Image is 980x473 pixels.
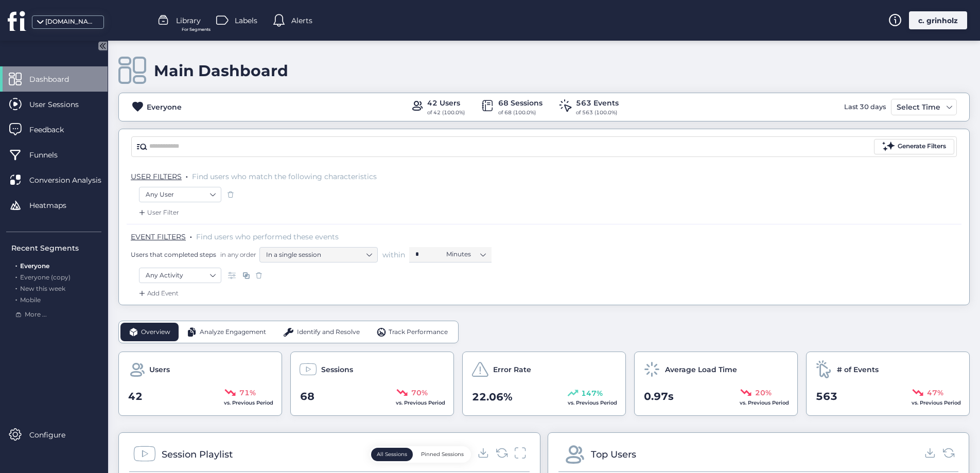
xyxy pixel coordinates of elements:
[740,399,789,406] span: vs. Previous Period
[837,364,879,375] span: # of Events
[149,364,170,375] span: Users
[371,448,413,461] button: All Sessions
[147,101,182,113] div: Everyone
[218,250,256,259] span: in any order
[186,170,188,180] span: .
[20,262,49,270] span: Everyone
[154,61,288,80] div: Main Dashboard
[15,283,17,292] span: .
[239,387,256,398] span: 71%
[576,109,619,117] div: of 563 (100.0%)
[20,273,71,281] span: Everyone (copy)
[196,232,339,241] span: Find users who performed these events
[192,172,377,181] span: Find users who match the following characteristics
[297,327,360,337] span: Identify and Resolve
[224,399,273,406] span: vs. Previous Period
[389,327,448,337] span: Track Performance
[29,149,73,161] span: Funnels
[665,364,737,375] span: Average Load Time
[894,101,943,113] div: Select Time
[300,389,314,405] span: 68
[128,389,143,405] span: 42
[644,389,674,405] span: 0.97s
[29,124,79,135] span: Feedback
[472,389,513,405] span: 22.06%
[581,388,603,399] span: 147%
[755,387,772,398] span: 20%
[29,429,81,441] span: Configure
[29,99,94,110] span: User Sessions
[25,310,47,320] span: More ...
[131,250,216,259] span: Users that completed steps
[15,271,17,281] span: .
[816,389,837,405] span: 563
[131,172,182,181] span: USER FILTERS
[137,207,179,218] div: User Filter
[137,288,179,299] div: Add Event
[411,387,428,398] span: 70%
[909,11,967,29] div: c. grinholz
[591,447,636,462] div: Top Users
[176,15,201,26] span: Library
[874,139,954,154] button: Generate Filters
[20,296,41,304] span: Mobile
[29,174,117,186] span: Conversion Analysis
[45,17,97,27] div: [DOMAIN_NAME]
[182,26,211,33] span: For Segments
[568,399,617,406] span: vs. Previous Period
[446,247,485,262] nz-select-item: Minutes
[235,15,257,26] span: Labels
[396,399,445,406] span: vs. Previous Period
[321,364,353,375] span: Sessions
[427,109,465,117] div: of 42 (100.0%)
[576,97,619,109] div: 563 Events
[141,327,170,337] span: Overview
[498,109,542,117] div: of 68 (100.0%)
[146,268,215,283] nz-select-item: Any Activity
[266,247,371,262] nz-select-item: In a single session
[498,97,542,109] div: 68 Sessions
[29,200,82,211] span: Heatmaps
[927,387,943,398] span: 47%
[11,242,101,254] div: Recent Segments
[146,187,215,202] nz-select-item: Any User
[898,142,946,151] div: Generate Filters
[427,97,465,109] div: 42 Users
[912,399,961,406] span: vs. Previous Period
[162,447,233,462] div: Session Playlist
[382,250,405,260] span: within
[131,232,186,241] span: EVENT FILTERS
[20,285,65,292] span: New this week
[15,294,17,304] span: .
[291,15,312,26] span: Alerts
[190,230,192,240] span: .
[15,260,17,270] span: .
[415,448,469,461] button: Pinned Sessions
[842,99,888,115] div: Last 30 days
[200,327,266,337] span: Analyze Engagement
[493,364,531,375] span: Error Rate
[29,74,84,85] span: Dashboard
